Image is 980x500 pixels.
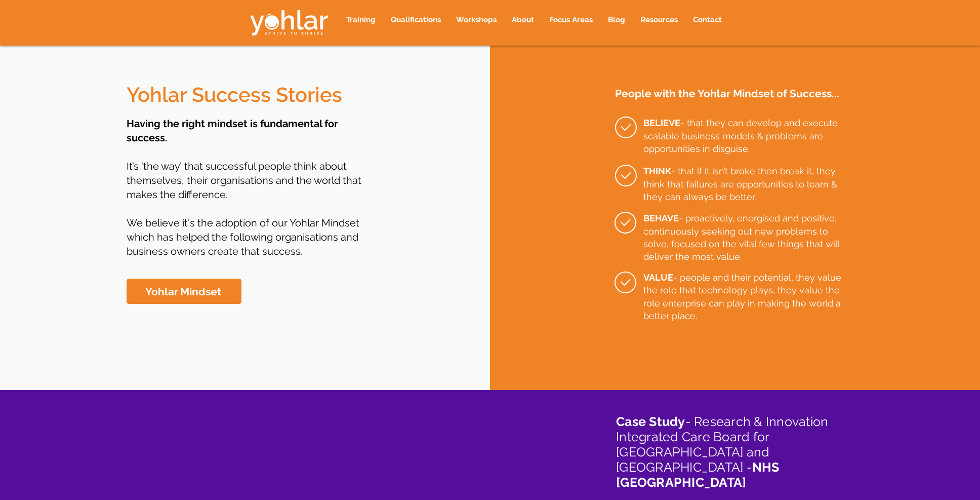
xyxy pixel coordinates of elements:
span: VALUE [643,272,673,283]
a: Training [339,15,383,37]
a: Contact [685,15,729,37]
span: Case Study [616,414,685,429]
span: Having the right mindset is fundamental for success. [127,118,338,144]
span: - that they can develop and execute scalable business models & problems are opportunities in disg... [643,118,838,153]
span: - people and their potential, they value the role that technology plays, they value the role ente... [643,272,841,321]
span: NHS [GEOGRAPHIC_DATA] [616,459,780,490]
a: Workshops [448,15,504,37]
span: THINK [643,166,671,176]
p: Qualifications [386,15,446,25]
p: Workshops [451,15,502,25]
p: Blog [603,15,630,25]
span: It’s ‘the way’ that successful people think about themselves, their organisations and the world t... [127,118,361,201]
p: Focus Areas [544,15,598,25]
span: - Research & Innovation Integrated Care Board for [GEOGRAPHIC_DATA] and [GEOGRAPHIC_DATA] - [616,414,828,490]
p: Training [341,15,381,25]
p: Contact [688,15,727,25]
span: Yohlar Success Stories [127,83,342,106]
a: Qualifications [383,15,448,37]
span: BEHAVE [643,213,679,223]
span: BELIEVE [643,118,680,128]
span: People with the Yohlar Mindset of Success... [615,87,839,100]
div: Focus Areas [542,15,600,37]
span: - proactively, energised and positive, continuously seeking out new problems to solve, focused on... [643,213,840,262]
p: About [507,15,539,25]
span: Yohlar Mindset [145,285,221,298]
a: Yohlar Mindset [127,279,241,304]
nav: Site [339,15,730,39]
img: Yohlar - Strive to Thrive logo [250,10,328,35]
span: We believe it's the adoption of our Yohlar Mindset which has helped the following organisations a... [127,217,359,257]
a: Blog [600,15,633,37]
p: Resources [635,15,683,25]
div: Resources [633,15,685,37]
span: - that if it isn’t broke then break it, they think that failures are opportunities to learn & the... [643,166,837,202]
a: About [504,15,542,37]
